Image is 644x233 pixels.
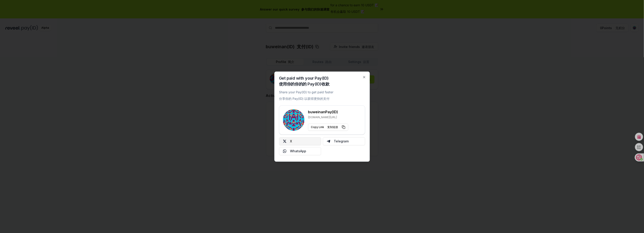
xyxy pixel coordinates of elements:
[327,125,338,129] font: 复制链接
[283,139,286,143] img: X
[308,109,348,115] h3: buweinan Pay(ID)
[283,149,286,153] img: Whatsapp
[323,137,365,145] button: Telegram
[308,115,348,119] p: [DOMAIN_NAME][URL]
[279,82,329,86] font: 使用你的你的的 Pay(ID)收款
[279,147,321,155] button: WhatsApp
[279,76,329,88] h2: Get paid with your Pay(ID)
[279,137,321,145] button: X
[279,90,333,103] p: Share your Pay(ID) to get paid faster
[327,139,330,143] img: Telegram
[308,124,348,131] button: Copy Link 复制链接
[279,97,330,100] font: 分享你的 Pay(ID) 以获得更快的支付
